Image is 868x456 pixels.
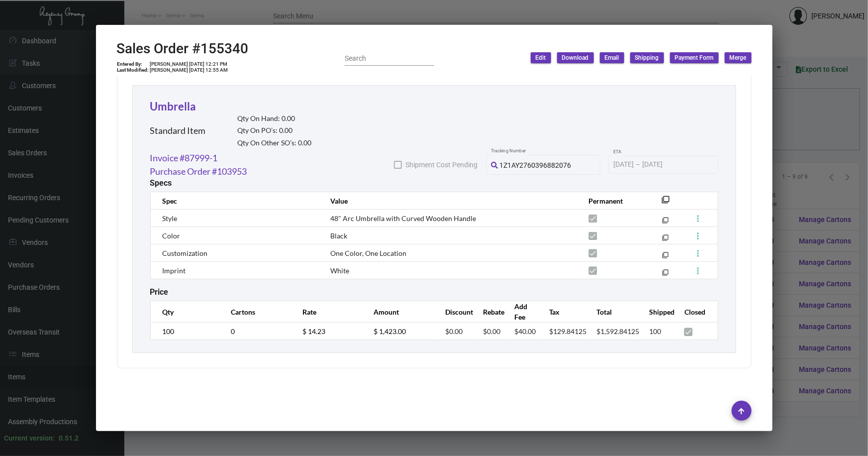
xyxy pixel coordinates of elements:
div: 0.51.2 [59,433,79,444]
mat-icon: filter_none [662,199,670,207]
h2: Sales Order #155340 [117,40,249,57]
h2: Qty On Hand: 0.00 [238,114,312,123]
span: Shipping [635,54,659,62]
th: Rebate [473,301,504,323]
span: 48" Arc Umbrella with Curved Wooden Handle [330,214,476,223]
span: $129.84125 [549,327,586,336]
th: Shipped [639,301,675,323]
th: Add Fee [504,301,539,323]
mat-icon: filter_none [662,236,669,243]
div: Current version: [4,433,55,444]
span: Black [330,231,347,240]
th: Qty [150,301,221,323]
input: End date [642,161,690,169]
span: – [636,161,640,169]
span: White [330,266,349,275]
span: 100 [649,327,661,336]
span: $0.00 [483,327,500,336]
a: Invoice #87999-1 [150,151,218,165]
span: Payment Form [675,54,714,62]
span: One Color, One Location [330,249,406,257]
h2: Price [150,287,169,297]
button: Edit [531,52,551,63]
button: Payment Form [670,52,719,63]
th: Spec [150,192,320,210]
span: Customization [163,249,208,257]
th: Tax [539,301,586,323]
mat-icon: filter_none [662,219,669,226]
h2: Qty On Other SO’s: 0.00 [238,139,312,147]
a: Umbrella [150,100,196,113]
mat-icon: filter_none [662,271,669,278]
span: Imprint [163,266,186,275]
h2: Qty On PO’s: 0.00 [238,126,312,135]
h2: Specs [150,178,172,188]
button: Download [557,52,594,63]
th: Closed [675,301,718,323]
span: Merge [730,54,747,62]
span: Email [605,54,619,62]
th: Discount [435,301,473,323]
span: Color [163,231,181,240]
span: 1Z1AY2760396882076 [499,161,571,169]
span: Shipment Cost Pending [406,159,478,171]
td: [PERSON_NAME] [DATE] 12:21 PM [150,61,229,67]
input: Start date [613,161,634,169]
th: Rate [292,301,363,323]
th: Total [586,301,639,323]
h2: Standard Item [150,125,206,136]
td: Entered By: [117,61,150,67]
button: Shipping [630,52,664,63]
th: Cartons [221,301,292,323]
span: $1,592.84125 [596,327,639,336]
th: Value [320,192,579,210]
button: Merge [725,52,752,63]
span: Edit [536,54,546,62]
span: Download [562,54,589,62]
td: Last Modified: [117,67,150,73]
th: Amount [364,301,435,323]
button: Email [600,52,624,63]
a: Purchase Order #103953 [150,165,247,178]
span: Style [163,214,178,223]
th: Permanent [579,192,647,210]
td: [PERSON_NAME] [DATE] 12:55 AM [150,67,229,73]
span: $0.00 [445,327,463,336]
mat-icon: filter_none [662,254,669,260]
span: $40.00 [514,327,536,336]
